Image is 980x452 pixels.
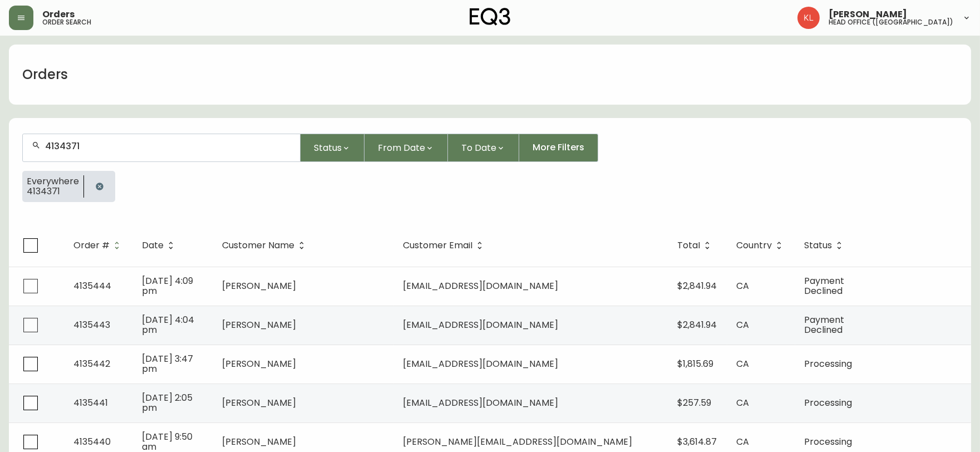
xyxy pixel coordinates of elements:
[403,242,472,249] span: Customer Email
[378,141,425,155] span: From Date
[804,435,852,448] span: Processing
[403,279,558,292] span: [EMAIL_ADDRESS][DOMAIN_NAME]
[142,274,193,297] span: [DATE] 4:09 pm
[73,240,124,250] span: Order #
[222,242,294,249] span: Customer Name
[736,279,749,292] span: CA
[222,240,309,250] span: Customer Name
[797,7,820,29] img: 2c0c8aa7421344cf0398c7f872b772b5
[27,186,79,196] span: 4134371
[677,396,711,409] span: $257.59
[677,435,717,448] span: $3,614.87
[73,279,111,292] span: 4135444
[804,357,852,370] span: Processing
[142,313,194,336] span: [DATE] 4:04 pm
[73,435,111,448] span: 4135440
[736,435,749,448] span: CA
[301,134,365,162] button: Status
[677,279,717,292] span: $2,841.94
[73,357,110,370] span: 4135442
[736,242,772,249] span: Country
[677,240,715,250] span: Total
[142,240,178,250] span: Date
[519,134,598,162] button: More Filters
[142,391,193,414] span: [DATE] 2:05 pm
[222,435,296,448] span: [PERSON_NAME]
[222,396,296,409] span: [PERSON_NAME]
[736,318,749,331] span: CA
[677,318,717,331] span: $2,841.94
[314,141,342,155] span: Status
[470,8,511,26] img: logo
[73,396,108,409] span: 4135441
[829,19,953,26] h5: head office ([GEOGRAPHIC_DATA])
[73,242,110,249] span: Order #
[804,396,852,409] span: Processing
[736,357,749,370] span: CA
[403,357,558,370] span: [EMAIL_ADDRESS][DOMAIN_NAME]
[804,242,832,249] span: Status
[142,242,164,249] span: Date
[403,318,558,331] span: [EMAIL_ADDRESS][DOMAIN_NAME]
[677,357,713,370] span: $1,815.69
[403,435,632,448] span: [PERSON_NAME][EMAIL_ADDRESS][DOMAIN_NAME]
[73,318,110,331] span: 4135443
[365,134,448,162] button: From Date
[42,19,91,26] h5: order search
[403,240,487,250] span: Customer Email
[22,65,68,84] h1: Orders
[533,141,584,154] span: More Filters
[804,240,846,250] span: Status
[448,134,519,162] button: To Date
[804,313,844,336] span: Payment Declined
[677,242,700,249] span: Total
[736,240,786,250] span: Country
[45,141,291,151] input: Search
[142,352,193,375] span: [DATE] 3:47 pm
[222,357,296,370] span: [PERSON_NAME]
[829,10,907,19] span: [PERSON_NAME]
[804,274,844,297] span: Payment Declined
[461,141,496,155] span: To Date
[403,396,558,409] span: [EMAIL_ADDRESS][DOMAIN_NAME]
[222,279,296,292] span: [PERSON_NAME]
[42,10,75,19] span: Orders
[736,396,749,409] span: CA
[222,318,296,331] span: [PERSON_NAME]
[27,176,79,186] span: Everywhere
